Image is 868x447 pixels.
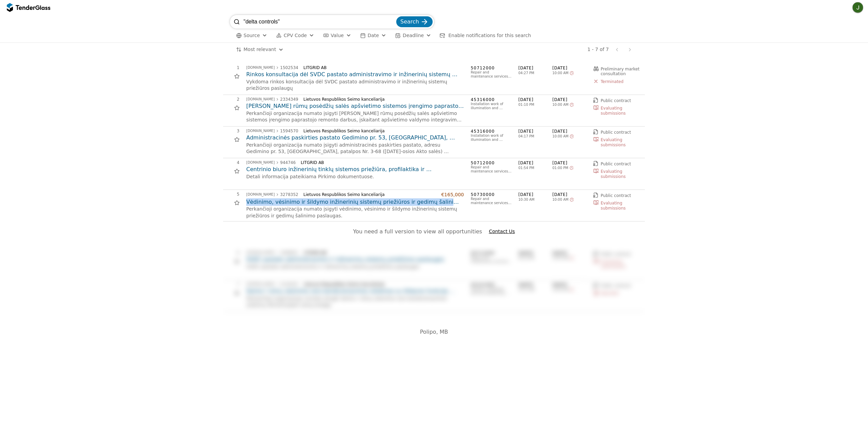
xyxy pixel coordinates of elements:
[223,192,239,197] div: 5
[518,71,552,75] span: 04:27 PM
[246,97,298,101] a: [DOMAIN_NAME]2334349
[280,193,298,197] div: 3278352
[303,97,458,102] div: Lietuvos Respublikos Seimo kanceliarija
[518,103,552,107] span: 01:10 PM
[471,65,512,71] span: 50712000
[246,79,464,92] p: Vykdoma rinkos konsultacija dėl SVDC pastato administravimo ir inžinerinių sistemų priežiūros pas...
[246,134,464,142] a: Administracinės paskirties pastato Gedimino pr. 53, [GEOGRAPHIC_DATA], patalpos Nr. 3-68 ([DATE]-...
[273,31,317,40] button: CPV Code
[552,160,586,166] span: [DATE]
[601,98,631,103] span: Public contract
[471,134,512,142] div: Installation work of illumination and signalling systems
[552,65,586,71] span: [DATE]
[518,192,552,198] span: [DATE]
[246,142,464,155] p: Perkančioji organizacija numato įsigyti administracinės paskirties pastato, adresu Gedimino pr. 5...
[552,192,586,198] span: [DATE]
[587,47,609,52] div: 1 - 7 of 7
[353,228,482,235] span: You need a full version to view all opportunities
[601,130,631,135] span: Public contract
[518,97,552,103] span: [DATE]
[357,31,389,40] button: Date
[601,137,626,147] span: Evaluating submissions
[471,129,512,134] span: 45316000
[246,161,296,165] a: [DOMAIN_NAME]944746
[552,97,586,103] span: [DATE]
[403,33,424,38] span: Deadline
[246,129,275,133] div: [DOMAIN_NAME]
[448,33,531,38] span: Enable notifications for this search
[441,192,464,198] div: €165,000
[552,71,568,75] span: 10:00 AM
[518,129,552,134] span: [DATE]
[552,103,568,107] span: 10:00 AM
[246,166,464,173] a: Centrinio biuro inžinerinių tinklų sistemos priežiūra, profilaktika ir programavimo paslaugos (Sk...
[471,160,512,166] span: 50712000
[518,65,552,71] span: [DATE]
[284,33,307,38] span: CPV Code
[601,67,641,76] span: Preliminary market consultation
[601,106,626,115] span: Evaluating submissions
[246,206,464,219] p: Perkančioji organizacija numato įsigyti vėdinimo, vėsinimo ir šildymo inžinerinių sistemų priežiū...
[518,166,552,170] span: 01:54 PM
[518,198,552,202] span: 10:30 AM
[246,173,464,180] p: Detali informacija pateikiama Pirkimo dokumentuose.
[471,192,512,198] span: 50730000
[518,134,552,138] span: 04:17 PM
[280,66,298,70] div: 1502534
[246,110,464,123] p: Perkančioji organizacija numato įsigyti [PERSON_NAME] rūmų posėdžių salės apšvietimo sistemos įre...
[368,33,379,38] span: Date
[246,129,298,133] a: [DOMAIN_NAME]1594570
[489,229,515,234] a: Contact Us
[303,192,436,197] div: Lietuvos Respublikos Seimo kanceliarija
[246,193,298,197] a: [DOMAIN_NAME]3278352
[552,166,568,170] span: 01:00 PM
[246,66,275,69] div: [DOMAIN_NAME]
[244,33,260,38] span: Source
[233,31,270,40] button: Source
[420,329,448,335] span: Polipo, MB
[601,201,626,210] span: Evaluating submissions
[601,169,626,179] span: Evaluating submissions
[246,98,275,101] div: [DOMAIN_NAME]
[320,31,354,40] button: Value
[246,102,464,110] a: [PERSON_NAME] rūmų posėdžių salės apšvietimo sistemos įrengimo paprastojo remonto darbai
[280,97,298,101] div: 2334349
[246,161,275,164] div: [DOMAIN_NAME]
[303,129,458,133] div: Lietuvos Respublikos Seimo kanceliarija
[396,16,433,27] button: Search
[301,160,458,165] div: LITGRID AB
[246,193,275,196] div: [DOMAIN_NAME]
[246,71,464,78] a: Rinkos konsultacija dėl SVDC pastato administravimo ir inžinerinių sistemų priežiūros paslaugos
[437,31,533,40] button: Enable notifications for this search
[223,97,239,102] div: 2
[601,79,623,84] span: Terminated
[471,70,512,79] div: Repair and maintenance services of mechanical building installations
[280,129,298,133] div: 1594570
[601,162,631,166] span: Public contract
[223,160,239,165] div: 4
[471,197,512,205] div: Repair and maintenance services of cooler groups
[223,65,239,70] div: 1
[331,33,344,38] span: Value
[471,97,512,103] span: 45316000
[552,129,586,134] span: [DATE]
[552,134,568,138] span: 10:00 AM
[601,193,631,198] span: Public contract
[393,31,434,40] button: Deadline
[280,161,296,165] div: 944746
[244,15,395,29] input: Search tenders...
[400,18,419,25] span: Search
[552,198,568,202] span: 10:00 AM
[303,65,458,70] div: LITGRID AB
[518,160,552,166] span: [DATE]
[246,198,464,206] a: Vėdinimo, vėsinimo ir šildymo inžinerinių sistemų priežiūros ir gedimų šalinimo paslaugos
[246,66,298,70] a: [DOMAIN_NAME]1502534
[471,102,512,110] div: Installation work of illumination and signalling systems
[471,165,512,173] div: Repair and maintenance services of mechanical building installations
